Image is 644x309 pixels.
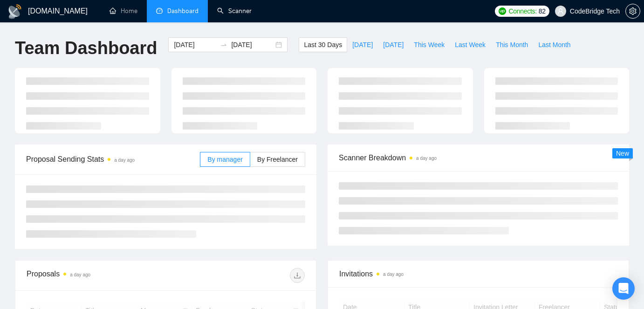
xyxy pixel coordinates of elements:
[110,7,137,15] a: homeHome
[299,37,347,52] button: Last 30 Days
[416,156,437,161] time: a day ago
[499,7,506,15] img: upwork-logo.png
[625,4,640,19] button: setting
[207,156,242,163] span: By manager
[533,37,575,52] button: Last Month
[383,272,404,277] time: a day ago
[220,41,227,48] span: to
[304,40,342,50] span: Last 30 Days
[217,7,252,15] a: searchScanner
[220,41,227,48] span: swap-right
[496,40,528,50] span: This Month
[15,37,157,59] h1: Team Dashboard
[383,40,404,50] span: [DATE]
[114,158,135,163] time: a day ago
[231,40,274,50] input: End date
[491,37,533,52] button: This Month
[450,37,491,52] button: Last Week
[26,153,200,165] span: Proposal Sending Stats
[414,40,445,50] span: This Week
[612,277,635,300] div: Open Intercom Messenger
[626,7,640,15] span: setting
[378,37,409,52] button: [DATE]
[7,4,22,19] img: logo
[455,40,486,50] span: Last Week
[409,37,450,52] button: This Week
[347,37,378,52] button: [DATE]
[616,150,629,157] span: New
[167,7,199,15] span: Dashboard
[156,7,163,14] span: dashboard
[539,6,546,16] span: 82
[352,40,373,50] span: [DATE]
[257,156,298,163] span: By Freelancer
[27,268,166,283] div: Proposals
[509,6,537,16] span: Connects:
[70,272,90,277] time: a day ago
[339,268,617,280] span: Invitations
[339,152,618,164] span: Scanner Breakdown
[557,8,564,14] span: user
[625,7,640,15] a: setting
[174,40,216,50] input: Start date
[538,40,570,50] span: Last Month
